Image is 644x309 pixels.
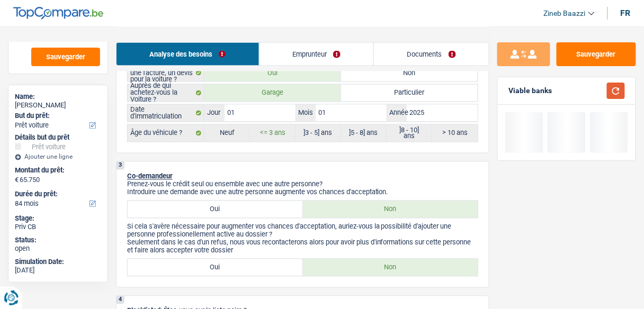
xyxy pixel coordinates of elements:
[128,105,204,122] label: Date d'immatriculation
[15,223,101,231] div: Priv CB
[621,8,631,18] div: fr
[15,236,101,244] div: Status:
[387,105,407,122] label: Année
[15,133,101,142] div: Détails but du prêt
[117,162,124,170] div: 3
[46,53,85,60] span: Sauvegarder
[127,239,478,255] p: Seulement dans le cas d'un refus, nous vous recontacterons alors pour avoir plus d'informations s...
[128,259,303,276] label: Oui
[127,180,478,188] p: Prenez-vous le crédit seul ou ensemble avec une autre personne?
[15,112,99,120] label: But du prêt:
[204,125,250,142] label: Neuf
[127,223,478,239] p: Si cela s'avère nécessaire pour augmenter vos chances d'acceptation, auriez-vous la possibilité d...
[13,7,103,20] img: TopCompare Logo
[117,43,259,66] a: Analyse des besoins
[128,85,204,102] label: Auprès de qui achetez-vous la Voiture ?
[15,93,101,101] div: Name:
[535,5,595,22] a: Zineb Baazzi
[225,105,296,122] input: JJ
[128,65,204,81] label: Possibilité de fournir une facture, un devis pour la voiture ?
[316,105,387,122] input: MM
[15,214,101,223] div: Stage:
[31,48,100,66] button: Sauvegarder
[250,125,296,142] label: <= 3 ans
[557,42,636,66] button: Sauvegarder
[303,259,478,276] label: Non
[387,125,432,142] label: ]8 - 10] ans
[117,296,124,304] div: 4
[15,101,101,110] div: [PERSON_NAME]
[15,266,101,275] div: [DATE]
[15,166,99,175] label: Montant du prêt:
[407,105,478,122] input: AAAA
[508,86,552,95] div: Viable banks
[15,190,99,198] label: Durée du prêt:
[303,201,478,218] label: Non
[374,43,489,66] a: Documents
[128,125,204,142] label: Âge du véhicule ?
[341,85,478,102] label: Particulier
[432,125,478,142] label: > 10 ans
[15,244,101,253] div: open
[341,125,387,142] label: ]5 - 8] ans
[15,176,19,184] span: €
[128,201,303,218] label: Oui
[341,65,478,81] label: Non
[204,65,341,81] label: Oui
[127,172,173,180] span: Co-demandeur
[544,9,586,18] span: Zineb Baazzi
[204,85,341,102] label: Garage
[296,125,341,142] label: ]3 - 5] ans
[204,105,225,122] label: Jour
[260,43,374,66] a: Emprunteur
[127,188,478,196] p: Introduire une demande avec une autre personne augmente vos chances d'acceptation.
[296,105,316,122] label: Mois
[15,153,101,160] div: Ajouter une ligne
[15,258,101,266] div: Simulation Date:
